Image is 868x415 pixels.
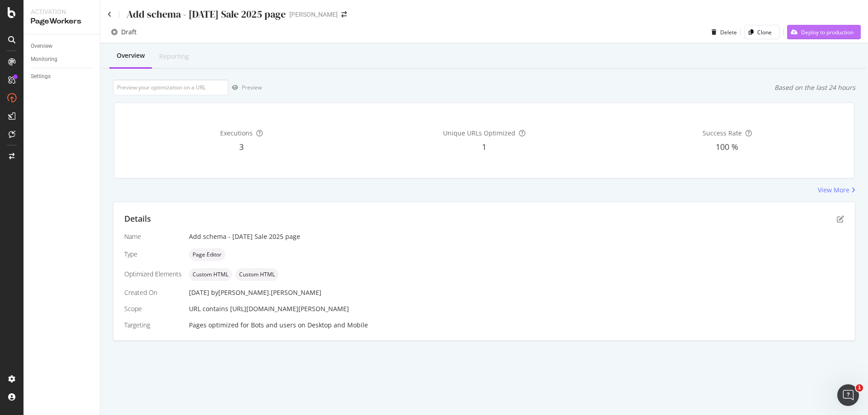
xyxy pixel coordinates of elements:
a: View More [818,186,855,195]
input: Preview your optimization on a URL [113,79,228,95]
span: Success Rate [703,129,742,137]
span: 1 [482,141,486,152]
a: Settings [31,72,94,81]
div: Activation [31,7,93,16]
div: Created On [124,288,182,297]
div: Scope [124,304,182,313]
div: Delete [720,28,737,36]
a: Monitoring [31,55,94,64]
span: Page Editor [193,252,222,257]
div: Draft [121,28,137,37]
div: Type [124,250,182,259]
button: Preview [228,80,262,95]
div: Monitoring [31,55,57,64]
div: neutral label [236,268,278,281]
div: Overview [117,51,145,60]
button: Clone [745,25,779,39]
div: Reporting [159,52,189,61]
a: Overview [31,42,94,51]
a: Click to go back [108,11,112,18]
div: Settings [31,72,51,81]
div: View More [818,186,849,195]
span: Custom HTML [239,272,275,277]
span: 3 [239,141,244,152]
div: [DATE] [189,288,844,297]
span: Executions [220,129,253,137]
button: Delete [708,25,737,39]
div: Optimized Elements [124,270,182,279]
div: Overview [31,42,52,51]
div: Details [124,213,151,225]
div: neutral label [189,268,232,281]
div: neutral label [189,248,225,261]
div: Targeting [124,321,182,330]
div: pen-to-square [837,215,844,223]
span: 1 [856,384,863,392]
div: Preview [242,84,262,91]
div: Clone [757,28,772,36]
span: Custom HTML [193,272,228,277]
div: Add schema - [DATE] Sale 2025 page [127,7,286,21]
button: Deploy to production [787,25,861,39]
div: arrow-right-arrow-left [341,11,347,18]
div: [PERSON_NAME] [289,10,338,19]
div: PageWorkers [31,16,93,27]
div: Desktop and Mobile [307,321,368,330]
iframe: Intercom live chat [837,384,859,406]
span: URL contains [URL][DOMAIN_NAME][PERSON_NAME] [189,304,349,313]
div: Deploy to production [801,28,854,36]
div: Add schema - [DATE] Sale 2025 page [189,232,844,241]
div: Pages optimized for on [189,321,844,330]
div: Based on the last 24 hours [774,83,855,92]
span: 100 % [716,141,738,152]
span: Unique URLs Optimized [443,129,515,137]
div: Bots and users [251,321,296,330]
div: Name [124,232,182,241]
div: by [PERSON_NAME].[PERSON_NAME] [211,288,321,297]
